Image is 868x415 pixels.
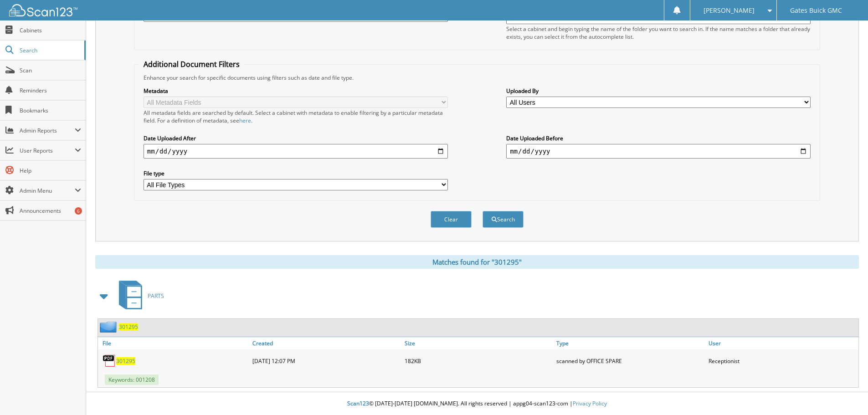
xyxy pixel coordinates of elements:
a: Type [554,337,706,349]
img: scan123-logo-white.svg [9,4,77,16]
span: Admin Reports [20,127,75,134]
span: PARTS [148,292,164,300]
div: scanned by OFFICE SPARE [554,352,706,370]
a: User [706,337,858,349]
img: folder2.png [100,321,119,333]
label: File type [144,169,448,177]
div: 182KB [402,352,555,370]
div: Select a cabinet and begin typing the name of the folder you want to search in. If the name match... [506,25,811,41]
div: © [DATE]-[DATE] [DOMAIN_NAME]. All rights reserved | appg04-scan123-com | [86,393,868,415]
a: Size [402,337,555,349]
input: end [506,144,811,159]
span: Scan123 [347,400,369,407]
a: File [98,337,250,349]
a: PARTS [113,278,164,314]
div: All metadata fields are searched by default. Select a cabinet with metadata to enable filtering b... [144,109,448,124]
a: Privacy Policy [573,400,607,407]
legend: Additional Document Filters [139,59,244,69]
button: Search [483,211,524,228]
span: Search [20,46,80,54]
a: Created [250,337,402,349]
span: Help [20,167,81,174]
div: Receptionist [706,352,858,370]
span: Keywords: 001208 [105,374,159,385]
label: Date Uploaded Before [506,134,811,142]
label: Date Uploaded After [144,134,448,142]
div: Matches found for "301295" [95,255,859,269]
button: Clear [431,211,472,228]
span: Gates Buick GMC [790,8,842,13]
span: Bookmarks [20,107,81,114]
label: Metadata [144,87,448,95]
span: User Reports [20,147,75,154]
span: Cabinets [20,26,81,34]
a: here [239,117,251,124]
span: Scan [20,67,81,74]
span: [PERSON_NAME] [704,8,755,13]
span: Reminders [20,87,81,94]
a: 301295 [119,323,138,331]
span: Announcements [20,207,81,215]
div: [DATE] 12:07 PM [250,352,402,370]
img: PDF.png [103,354,116,368]
div: Enhance your search for specific documents using filters such as date and file type. [139,74,815,82]
div: 6 [75,207,82,215]
a: 301295 [116,357,135,365]
span: Admin Menu [20,187,75,195]
input: start [144,144,448,159]
label: Uploaded By [506,87,811,95]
